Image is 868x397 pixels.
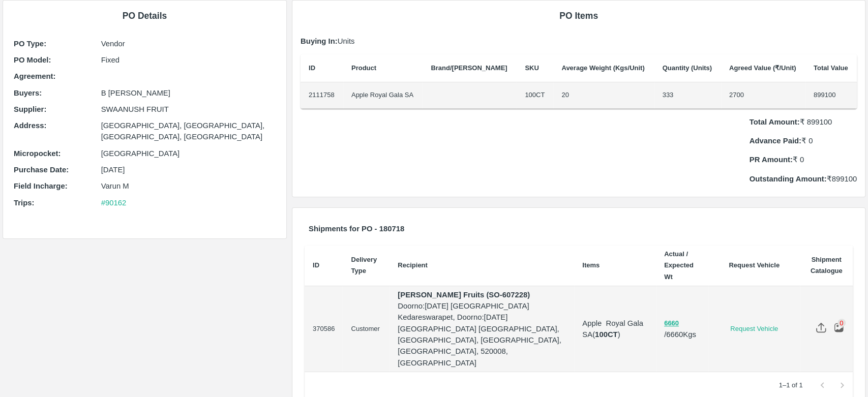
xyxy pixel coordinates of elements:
[14,166,69,174] b: Purchase Date :
[398,300,566,369] p: Doorno:[DATE] [GEOGRAPHIC_DATA] Kedareswarapet, Doorno:[DATE] [GEOGRAPHIC_DATA] [GEOGRAPHIC_DATA]...
[749,154,857,165] p: ₹ 0
[101,180,276,192] p: Varun M
[811,256,843,274] b: Shipment Catalogue
[101,87,276,99] p: B [PERSON_NAME]
[351,64,376,72] b: Product
[14,121,46,130] b: Address :
[749,173,857,185] p: ₹ 899100
[313,261,319,269] b: ID
[837,319,846,327] div: 0
[14,72,55,80] b: Agreement:
[721,82,805,109] td: 2700
[749,118,799,126] b: Total Amount:
[101,199,127,207] a: #90162
[749,137,801,145] b: Advance Paid:
[301,36,857,47] p: Units
[101,148,276,159] p: [GEOGRAPHIC_DATA]
[595,330,618,339] b: 100CT
[729,261,780,269] b: Request Vehicle
[749,116,857,128] p: ₹ 899100
[101,164,276,175] p: [DATE]
[664,250,694,281] b: Actual / Expected Wt
[716,324,792,334] a: Request Vehicle
[582,318,648,341] p: Apple Royal Gala SA ( )
[816,322,826,333] img: share
[351,256,377,274] b: Delivery Type
[662,64,712,72] b: Quantity (Units)
[301,37,338,45] b: Buying In:
[309,64,315,72] b: ID
[11,9,278,23] h6: PO Details
[553,82,654,109] td: 20
[729,64,796,72] b: Agreed Value (₹/Unit)
[343,82,423,109] td: Apple Royal Gala SA
[654,82,721,109] td: 333
[301,82,343,109] td: 2111758
[101,120,276,143] p: [GEOGRAPHIC_DATA], [GEOGRAPHIC_DATA], [GEOGRAPHIC_DATA], [GEOGRAPHIC_DATA]
[14,40,46,48] b: PO Type :
[101,104,276,115] p: SWAANUSH FRUIT
[833,322,844,333] img: preview
[431,64,507,72] b: Brand/[PERSON_NAME]
[398,261,428,269] b: Recipient
[14,199,34,207] b: Trips :
[309,225,404,233] b: Shipments for PO - 180718
[664,317,700,341] p: / 6660 Kgs
[101,38,276,49] p: Vendor
[14,182,68,190] b: Field Incharge :
[343,286,390,372] td: Customer
[779,381,802,390] p: 1–1 of 1
[749,175,826,183] b: Outstanding Amount:
[749,156,792,164] b: PR Amount:
[749,135,857,146] p: ₹ 0
[561,64,644,72] b: Average Weight (Kgs/Unit)
[305,286,343,372] td: 370586
[14,89,42,97] b: Buyers :
[814,64,848,72] b: Total Value
[101,54,276,66] p: Fixed
[14,149,61,158] b: Micropocket :
[14,56,51,64] b: PO Model :
[301,9,857,23] h6: PO Items
[398,291,530,299] strong: [PERSON_NAME] Fruits (SO-607228)
[14,105,46,113] b: Supplier :
[805,82,857,109] td: 899100
[664,318,679,329] button: 6660
[582,261,600,269] b: Items
[525,64,538,72] b: SKU
[517,82,553,109] td: 100CT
